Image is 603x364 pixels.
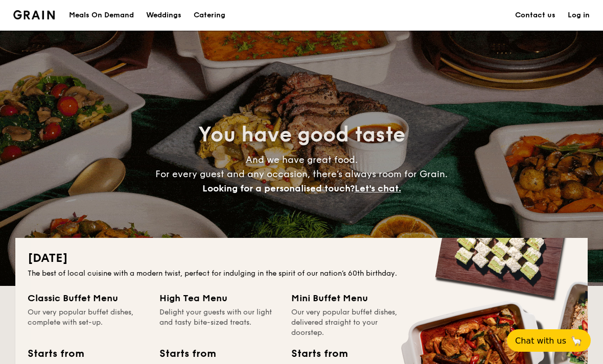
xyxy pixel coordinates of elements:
span: And we have great food. For every guest and any occasion, there’s always room for Grain. [155,154,448,194]
div: Delight your guests with our light and tasty bite-sized treats. [159,307,279,338]
img: Grain [13,10,55,19]
span: You have good taste [198,123,405,147]
a: Logotype [13,10,55,19]
div: Classic Buffet Menu [28,291,147,305]
div: The best of local cuisine with a modern twist, perfect for indulging in the spirit of our nation’... [28,269,575,279]
span: Let's chat. [355,183,401,194]
button: Chat with us🦙 [507,329,591,352]
div: Starts from [291,346,347,361]
div: Starts from [159,346,215,361]
span: 🦙 [570,335,583,347]
span: Looking for a personalised touch? [202,183,355,194]
h2: [DATE] [28,250,575,266]
div: Our very popular buffet dishes, delivered straight to your doorstep. [291,307,411,338]
div: Our very popular buffet dishes, complete with set-up. [28,307,147,338]
span: Chat with us [515,336,566,346]
div: Mini Buffet Menu [291,291,411,305]
div: Starts from [28,346,83,361]
div: High Tea Menu [159,291,279,305]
